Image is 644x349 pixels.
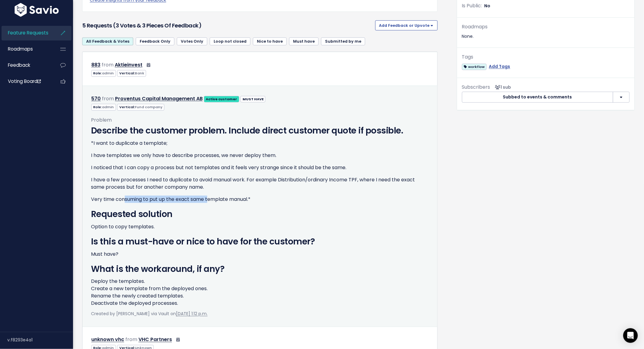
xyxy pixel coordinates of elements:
[462,63,487,70] a: workflow
[91,196,429,203] p: Very time consuming to put up the exact same template manual.*
[135,105,163,109] span: Fund company
[8,78,41,84] span: Voting Board
[321,37,365,45] a: Submitted by me
[206,97,237,101] strong: Active customer
[493,84,511,90] span: <p><strong>Subscribers</strong><br><br> - Kestutis Vansavicius<br> </p>
[91,140,429,147] p: *I want to duplicate a template;
[91,278,429,307] p: Deploy the templates. Create a new template from the deployed ones. Rename the newly created temp...
[91,251,429,258] p: Must have?
[91,176,429,191] p: I have a few processes I need to duplicate to avoid manual work. For example Distribution/ordinar...
[8,62,30,68] span: Feedback
[102,61,114,68] span: from
[136,37,174,45] a: Feedback Only
[177,37,207,45] a: Votes Only
[91,208,429,221] h2: Requested solution
[115,95,203,102] a: Proventus Capital Management AB
[462,92,613,103] button: Subbed to events & comments
[91,95,101,102] a: 570
[243,97,264,101] strong: MUST HAVE
[253,37,287,45] a: Nice to have
[125,336,137,343] span: from
[462,64,487,70] span: workflow
[2,74,51,88] a: Voting Board
[623,328,638,343] div: Open Intercom Messenger
[91,70,116,77] span: Role:
[2,58,51,72] a: Feedback
[91,164,429,171] p: I noticed that I can copy a process but not templates and it feels very strange since it should b...
[91,116,112,123] span: Problem
[91,61,100,68] a: 883
[289,37,319,45] a: Must have
[102,105,114,109] span: admin
[462,53,630,62] div: Tags
[117,70,146,77] span: Vertical:
[91,336,124,343] a: unknown vhc
[8,30,48,36] span: Feature Requests
[91,104,116,110] span: Role:
[462,23,630,31] div: Roadmaps
[115,61,142,68] a: Aktieinvest
[91,124,429,137] h2: Describe the customer problem. Include direct customer quote if possible.
[462,84,490,91] span: Subscribers
[462,33,630,40] div: None.
[91,152,429,159] p: I have templates we only have to describe processes, we never deploy them.
[2,26,51,40] a: Feature Requests
[375,20,438,30] button: Add Feedback or Upvote
[91,223,429,230] p: Option to copy templates.
[13,3,60,17] img: logo-white.9d6f32f41409.svg
[82,21,373,30] h3: 5 Requests (3 Votes & 3 pieces of Feedback)
[8,46,33,52] span: Roadmaps
[91,311,208,317] span: Created by [PERSON_NAME] via Vault on
[117,104,164,110] span: Vertical:
[2,42,51,56] a: Roadmaps
[82,37,133,45] a: All Feedback & Votes
[485,3,491,9] span: No
[135,71,144,76] span: Bank
[102,71,114,76] span: admin
[7,332,73,348] div: v.f8293e4a1
[176,311,208,317] a: [DATE] 1:12 p.m.
[138,336,172,343] a: VHC Partners
[462,2,482,9] span: Is Public:
[102,95,114,102] span: from
[489,63,510,70] a: Add Tags
[91,235,429,248] h2: Is this a must-have or nice to have for the customer?
[210,37,250,45] a: Loop not closed
[91,263,429,276] h2: What is the workaround, if any?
